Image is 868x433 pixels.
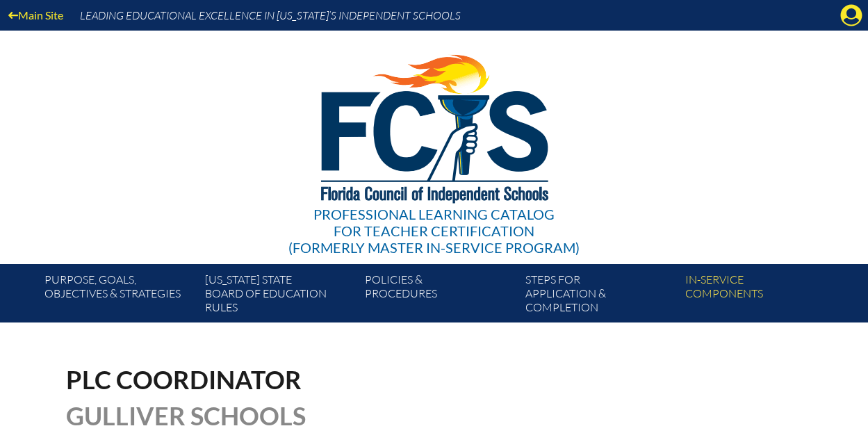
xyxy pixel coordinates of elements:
[199,270,359,322] a: [US_STATE] StateBoard of Education rules
[334,222,534,239] span: for Teacher Certification
[680,270,840,322] a: In-servicecomponents
[288,206,580,256] div: Professional Learning Catalog (formerly Master In-service Program)
[66,364,302,395] span: PLC Coordinator
[39,270,199,322] a: Purpose, goals,objectives & strategies
[283,28,585,259] a: Professional Learning Catalog for Teacher Certification(formerly Master In-service Program)
[66,400,306,431] span: Gulliver Schools
[359,270,519,322] a: Policies &Procedures
[840,4,862,26] svg: Manage account
[520,270,680,322] a: Steps forapplication & completion
[3,6,69,24] a: Main Site
[290,31,578,220] img: FCISlogo221.eps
